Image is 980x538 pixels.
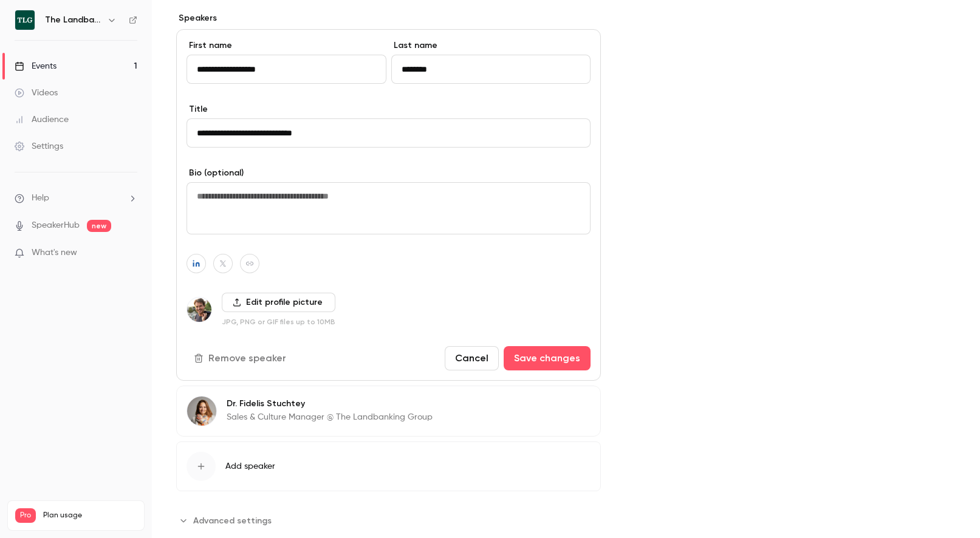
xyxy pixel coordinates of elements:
[391,39,591,52] label: Last name
[222,317,335,327] p: JPG, PNG or GIF files up to 10MB
[15,140,63,152] div: Settings
[176,441,601,491] button: Add speaker
[176,511,279,530] button: Advanced settings
[176,511,601,530] section: Advanced settings
[187,346,296,370] button: Remove speaker
[32,192,49,205] span: Help
[15,192,137,205] li: help-dropdown-opener
[222,293,335,312] label: Edit profile picture
[45,14,102,26] h6: The Landbanking Group
[225,460,275,472] span: Add speaker
[187,397,216,426] img: Dr. Fidelis Stuchtey
[15,114,69,126] div: Audience
[227,398,433,410] p: Dr. Fidelis Stuchtey
[504,346,591,370] button: Save changes
[187,103,591,115] label: Title
[15,10,35,30] img: The Landbanking Group
[32,247,77,259] span: What's new
[187,167,591,179] label: Bio (optional)
[15,508,36,523] span: Pro
[187,39,386,52] label: First name
[43,511,137,520] span: Plan usage
[15,87,58,99] div: Videos
[176,12,601,24] label: Speakers
[445,346,499,370] button: Cancel
[15,60,57,72] div: Events
[32,219,80,232] a: SpeakerHub
[187,298,211,322] img: Prof. Dr. Martin R. Stuchtey
[87,220,111,232] span: new
[176,386,601,437] div: Dr. Fidelis StuchteyDr. Fidelis StuchteySales & Culture Manager @ The Landbanking Group
[227,411,433,423] p: Sales & Culture Manager @ The Landbanking Group
[193,514,272,527] span: Advanced settings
